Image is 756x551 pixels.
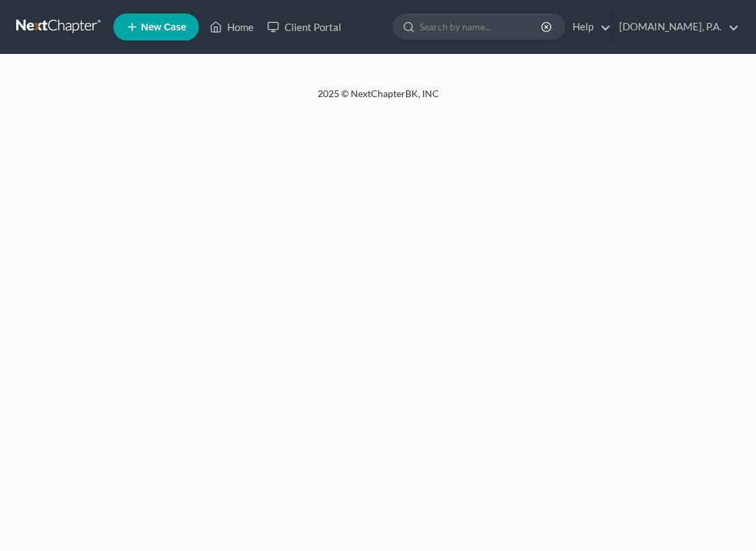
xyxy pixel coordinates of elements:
a: [DOMAIN_NAME], P.A. [612,15,739,39]
span: New Case [141,22,186,32]
a: Client Portal [260,15,348,39]
input: Search by name... [419,14,543,39]
div: 2025 © NextChapterBK, INC [55,87,702,111]
a: Help [566,15,611,39]
a: Home [203,15,260,39]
